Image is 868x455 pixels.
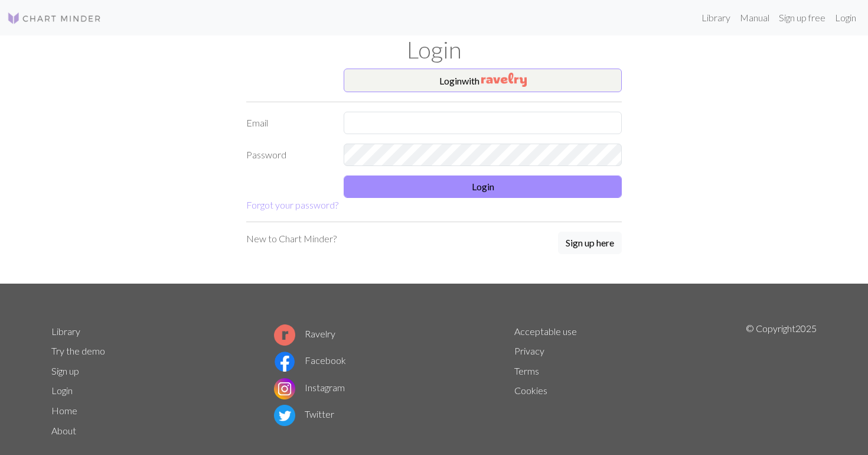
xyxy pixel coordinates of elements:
[274,382,345,393] a: Instagram
[274,378,295,399] img: Instagram logo
[274,405,295,426] img: Twitter logo
[697,6,735,30] a: Library
[51,405,77,416] a: Home
[830,6,861,30] a: Login
[558,232,622,255] a: Sign up here
[514,326,577,337] a: Acceptable use
[344,69,622,92] button: Loginwith
[514,385,547,396] a: Cookies
[344,175,622,198] button: Login
[514,345,544,356] a: Privacy
[246,232,337,246] p: New to Chart Minder?
[558,232,622,254] button: Sign up here
[44,35,824,64] h1: Login
[239,144,337,166] label: Password
[51,385,73,396] a: Login
[514,365,539,376] a: Terms
[7,11,102,25] img: Logo
[274,408,334,420] a: Twitter
[481,73,527,87] img: Ravelry
[51,365,79,376] a: Sign up
[51,326,80,337] a: Library
[735,6,774,30] a: Manual
[246,199,338,210] a: Forgot your password?
[274,324,295,346] img: Ravelry logo
[274,355,346,366] a: Facebook
[774,6,830,30] a: Sign up free
[51,345,105,356] a: Try the demo
[239,112,337,134] label: Email
[274,351,295,372] img: Facebook logo
[51,425,76,436] a: About
[746,321,817,441] p: © Copyright 2025
[274,328,335,339] a: Ravelry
